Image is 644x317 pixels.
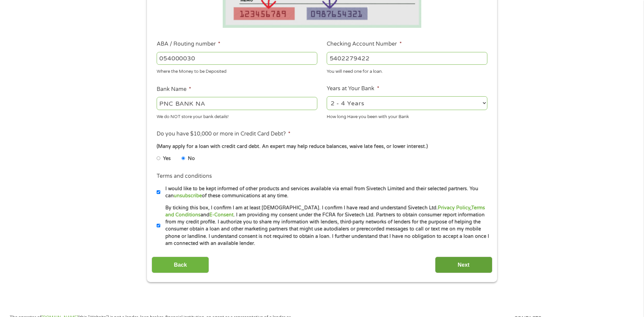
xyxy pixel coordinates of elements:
label: Terms and conditions [157,173,212,180]
label: ABA / Routing number [157,41,220,48]
label: No [188,155,195,162]
label: Bank Name [157,86,191,93]
div: (Many apply for a loan with credit card debt. An expert may help reduce balances, waive late fees... [157,143,487,150]
input: 345634636 [327,52,487,65]
label: I would like to be kept informed of other products and services available via email from Sivetech... [160,185,489,200]
div: We do NOT store your bank details! [157,111,317,120]
a: E-Consent [209,212,233,218]
label: Years at Your Bank [327,85,379,92]
label: Do you have $10,000 or more in Credit Card Debt? [157,130,290,138]
input: 263177916 [157,52,317,65]
div: You will need one for a loan. [327,66,487,75]
a: Terms and Conditions [165,205,485,218]
input: Back [152,257,209,273]
a: unsubscribe [174,193,202,199]
label: By ticking this box, I confirm I am at least [DEMOGRAPHIC_DATA]. I confirm I have read and unders... [160,204,489,247]
label: Checking Account Number [327,41,401,48]
a: Privacy Policy [438,205,470,211]
input: Next [435,257,492,273]
label: Yes [163,155,171,162]
div: How long Have you been with your Bank [327,111,487,120]
div: Where the Money to be Deposited [157,66,317,75]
